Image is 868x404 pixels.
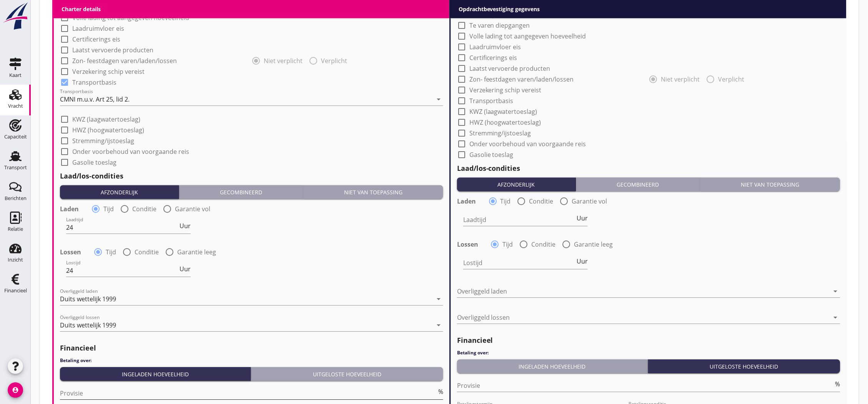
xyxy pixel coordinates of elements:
i: arrow_drop_down [434,95,443,104]
div: Gecombineerd [579,180,697,189]
label: Tijd [501,197,511,205]
label: Stremming/ijstoeslag [469,129,531,137]
label: Transportbasis [469,97,514,105]
label: Onder voorbehoud van voorgaande reis [469,140,586,148]
button: Uitgeloste hoeveelheid [251,367,443,381]
label: Onder voorbehoud van voorgaande reis [72,148,189,155]
i: arrow_drop_down [831,287,840,296]
div: Ingeladen hoeveelheid [63,370,248,378]
button: Ingeladen hoeveelheid [457,359,648,373]
div: Inzicht [8,257,23,262]
button: Afzonderlijk [457,177,576,191]
label: Laadruimvloer eis [469,43,521,51]
div: Niet van toepassing [703,180,837,189]
h4: Betaling over: [457,349,840,356]
label: Laatst vervoerde producten [469,65,550,72]
label: Zon- feestdagen varen/laden/lossen [469,75,574,83]
label: Certificerings eis [469,54,517,62]
label: Tijd [106,248,116,256]
div: Duits wettelijk 1999 [60,322,116,329]
h4: Betaling over: [60,357,443,364]
span: Uur [577,258,588,264]
span: Uur [577,215,588,221]
div: Kaart [9,73,22,78]
label: Garantie leeg [177,248,216,256]
label: Laadruimvloer eis [72,25,124,32]
label: Garantie leeg [574,240,613,248]
div: Afzonderlijk [460,180,573,189]
div: Capaciteit [4,134,27,139]
span: Uur [180,223,191,229]
label: Conditie [529,197,554,205]
div: Niet van toepassing [306,188,440,196]
button: Afzonderlijk [60,185,179,199]
label: Conditie [532,240,556,248]
div: CMNI m.u.v. Art 25, lid 2. [60,96,130,103]
div: Ingeladen hoeveelheid [460,362,645,371]
h2: Laad/los-condities [457,163,840,174]
label: Transportbasis [72,78,116,86]
label: Laden op waterstand [469,11,531,18]
div: Vracht [8,104,23,109]
h2: Financieel [457,335,840,346]
span: Uur [180,266,191,272]
input: Laadtijd [66,221,178,234]
button: Niet van toepassing [700,177,840,191]
button: Uitgeloste hoeveelheid [648,359,840,373]
label: Garantie vol [175,205,210,213]
div: Uitgeloste hoeveelheid [651,362,837,371]
input: Provisie [457,379,834,392]
input: Lostijd [66,264,178,277]
div: Financieel [4,288,27,293]
div: % [834,381,840,387]
button: Gecombineerd [576,177,700,191]
input: Provisie [60,387,437,399]
button: Gecombineerd [179,185,303,199]
strong: Laden [457,197,476,205]
button: Ingeladen hoeveelheid [60,367,251,381]
div: Relatie [8,227,23,232]
input: Laadtijd [463,214,575,226]
label: Garantie vol [572,197,607,205]
label: Gasolie toeslag [469,151,514,159]
label: Verzekering schip vereist [72,68,145,75]
h2: Laad/los-condities [60,171,443,181]
input: Lostijd [463,257,575,269]
label: Conditie [135,248,159,256]
div: Uitgeloste hoeveelheid [254,370,440,378]
label: Volle lading tot aangegeven hoeveelheid [72,14,189,22]
label: Certificerings eis [72,35,120,43]
strong: Lossen [457,240,478,248]
div: Duits wettelijk 1999 [60,295,116,302]
label: Te varen diepgangen [72,3,133,11]
label: HWZ (hoogwatertoeslag) [72,126,144,134]
i: arrow_drop_down [434,321,443,330]
label: Verzekering schip vereist [469,86,542,94]
label: KWZ (laagwatertoeslag) [469,108,537,115]
i: arrow_drop_down [831,313,840,322]
strong: Lossen [60,248,81,256]
div: Transport [4,165,27,170]
label: Zon- feestdagen varen/laden/lossen [72,57,177,65]
i: arrow_drop_down [434,294,443,304]
strong: Laden [60,205,79,213]
label: Tijd [503,240,513,248]
div: % [437,389,443,395]
label: Te varen diepgangen [469,22,530,29]
div: Berichten [5,196,27,201]
div: Gecombineerd [182,188,300,196]
label: Laatst vervoerde producten [72,46,153,54]
button: Niet van toepassing [303,185,443,199]
label: Stremming/ijstoeslag [72,137,134,145]
label: Gasolie toeslag [72,159,116,166]
label: Volle lading tot aangegeven hoeveelheid [469,32,586,40]
label: KWZ (laagwatertoeslag) [72,115,140,123]
h2: Financieel [60,343,443,353]
label: Conditie [132,205,156,213]
img: logo-small.a267ee39.svg [2,2,29,30]
label: Tijd [103,205,114,213]
div: Afzonderlijk [63,188,176,196]
i: account_circle [8,382,23,398]
label: HWZ (hoogwatertoeslag) [469,119,541,126]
